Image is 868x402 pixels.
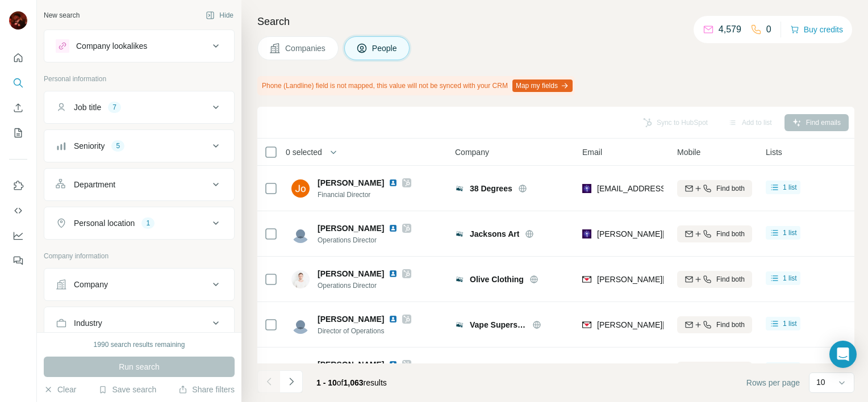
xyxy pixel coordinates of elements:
[372,43,398,54] span: People
[455,146,489,158] span: Company
[44,32,234,60] button: Company lookalikes
[257,76,575,95] div: Phone (Landline) field is not mapped, this value will not be synced with your CRM
[318,223,384,234] span: [PERSON_NAME]
[597,184,732,193] span: [EMAIL_ADDRESS][DOMAIN_NAME]
[783,228,797,238] span: 1 list
[74,140,105,152] div: Seniority
[318,313,384,325] span: [PERSON_NAME]
[337,378,344,387] span: of
[470,183,512,194] span: 38 Degrees
[257,14,854,30] h4: Search
[816,376,825,388] p: 10
[9,48,27,68] button: Quick start
[455,184,464,193] img: Logo of 38 Degrees
[74,179,115,190] div: Department
[318,177,384,189] span: [PERSON_NAME]
[9,250,27,271] button: Feedback
[470,274,524,285] span: Olive Clothing
[291,270,310,288] img: Avatar
[677,316,752,333] button: Find both
[9,225,27,246] button: Dashboard
[316,378,337,387] span: 1 - 10
[783,273,797,283] span: 1 list
[316,378,387,387] span: results
[389,224,398,233] img: LinkedIn logo
[44,210,234,237] button: Personal location1
[716,229,745,239] span: Find both
[597,229,797,238] span: [PERSON_NAME][EMAIL_ADDRESS][DOMAIN_NAME]
[108,102,121,112] div: 7
[318,268,384,279] span: [PERSON_NAME]
[44,74,235,84] p: Personal information
[716,274,745,284] span: Find both
[280,370,303,393] button: Navigate to next page
[98,384,156,395] button: Save search
[344,378,364,387] span: 1,063
[198,7,241,24] button: Hide
[44,171,234,198] button: Department
[389,178,398,187] img: LinkedIn logo
[44,309,234,337] button: Industry
[783,319,797,329] span: 1 list
[470,319,527,330] span: Vape Superstore
[746,377,800,388] span: Rows per page
[76,40,147,52] div: Company lookalikes
[597,320,797,329] span: [PERSON_NAME][EMAIL_ADDRESS][DOMAIN_NAME]
[318,359,384,370] span: [PERSON_NAME]
[141,218,155,228] div: 1
[470,228,519,240] span: Jacksons Art
[291,361,310,379] img: Avatar
[766,23,771,36] p: 0
[677,225,752,242] button: Find both
[318,326,411,336] span: Director of Operations
[582,146,602,158] span: Email
[582,274,591,285] img: provider findymail logo
[719,23,741,36] p: 4,579
[783,182,797,192] span: 1 list
[74,102,101,113] div: Job title
[74,217,135,229] div: Personal location
[389,360,398,369] img: LinkedIn logo
[74,317,102,329] div: Industry
[318,280,411,291] span: Operations Director
[766,146,782,158] span: Lists
[111,141,124,151] div: 5
[44,94,234,121] button: Job title7
[9,200,27,221] button: Use Surfe API
[178,384,235,395] button: Share filters
[677,271,752,288] button: Find both
[291,225,310,243] img: Avatar
[512,79,573,92] button: Map my fields
[44,271,234,298] button: Company
[9,175,27,196] button: Use Surfe on LinkedIn
[716,320,745,330] span: Find both
[318,235,411,245] span: Operations Director
[677,180,752,197] button: Find both
[9,11,27,30] img: Avatar
[291,316,310,334] img: Avatar
[286,146,322,158] span: 0 selected
[582,228,591,240] img: provider leadmagic logo
[44,10,80,20] div: New search
[389,315,398,324] img: LinkedIn logo
[44,384,76,395] button: Clear
[389,269,398,278] img: LinkedIn logo
[285,43,327,54] span: Companies
[677,362,752,379] button: Find both
[829,341,857,368] div: Open Intercom Messenger
[716,183,745,194] span: Find both
[455,320,464,329] img: Logo of Vape Superstore
[790,22,843,37] button: Buy credits
[9,123,27,143] button: My lists
[677,146,700,158] span: Mobile
[455,275,464,284] img: Logo of Olive Clothing
[44,132,234,160] button: Seniority5
[9,98,27,118] button: Enrich CSV
[318,190,411,200] span: Financial Director
[455,229,464,238] img: Logo of Jacksons Art
[9,73,27,93] button: Search
[291,179,310,198] img: Avatar
[582,319,591,330] img: provider findymail logo
[94,340,185,350] div: 1990 search results remaining
[597,275,797,284] span: [PERSON_NAME][EMAIL_ADDRESS][DOMAIN_NAME]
